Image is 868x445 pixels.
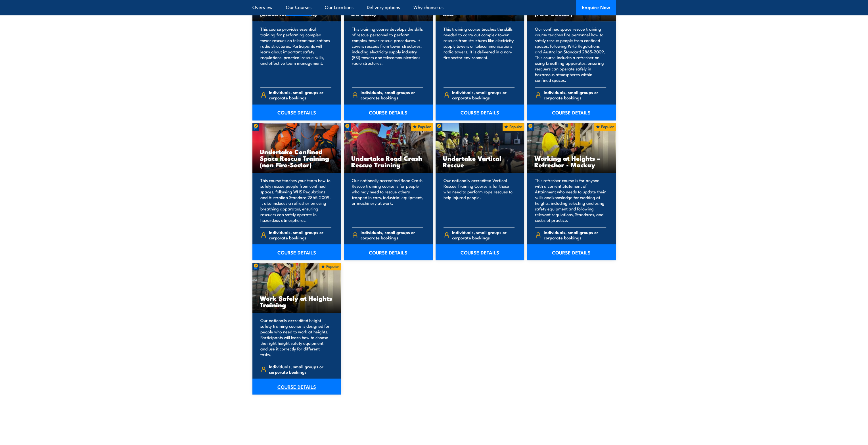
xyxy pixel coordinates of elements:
a: COURSE DETAILS [252,105,341,120]
p: This refresher course is for anyone with a current Statement of Attainment who needs to update th... [535,177,606,223]
span: Individuals, small groups or corporate bookings [361,89,423,100]
span: Individuals, small groups or corporate bookings [361,229,423,240]
a: COURSE DETAILS [436,244,524,260]
p: Our nationally accredited Vertical Rescue Training Course is for those who need to perform rope r... [444,177,515,223]
a: COURSE DETAILS [527,244,616,260]
p: This training course teaches the skills needed to carry out complex tower rescues from structures... [444,26,515,83]
p: Our nationally accredited height safety training course is designed for people who need to work a... [260,317,332,357]
span: Individuals, small groups or corporate bookings [452,89,514,100]
span: Individuals, small groups or corporate bookings [452,229,514,240]
p: Our confined space rescue training course teaches fire personnel how to safely rescue people from... [535,26,606,83]
span: Individuals, small groups or corporate bookings [269,89,331,100]
a: COURSE DETAILS [344,105,433,120]
a: COURSE DETAILS [527,105,616,120]
span: Individuals, small groups or corporate bookings [269,229,331,240]
span: Individuals, small groups or corporate bookings [269,364,331,375]
h3: Undertake Road Crash Rescue Training [351,155,425,168]
a: COURSE DETAILS [252,379,341,394]
h3: Work Safely at Heights Training [260,295,334,308]
a: COURSE DETAILS [252,244,341,260]
span: Individuals, small groups or corporate bookings [544,89,606,100]
p: This course teaches your team how to safely rescue people from confined spaces, following WHS Reg... [260,177,332,223]
span: Individuals, small groups or corporate bookings [544,229,606,240]
a: COURSE DETAILS [344,244,433,260]
h3: Undertake Vertical Rescue [443,155,517,168]
a: COURSE DETAILS [436,105,524,120]
p: This course provides essential training for performing complex tower rescues on telecommunication... [260,26,332,83]
h3: Undertake Confined Space Rescue Training (non Fire-Sector) [260,148,334,168]
p: This training course develops the skills of rescue personnel to perform complex tower rescue proc... [352,26,423,83]
p: Our nationally accredited Road Crash Rescue training course is for people who may need to rescue ... [352,177,423,223]
h3: Working at Heights – Refresher - Mackay [534,155,608,168]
